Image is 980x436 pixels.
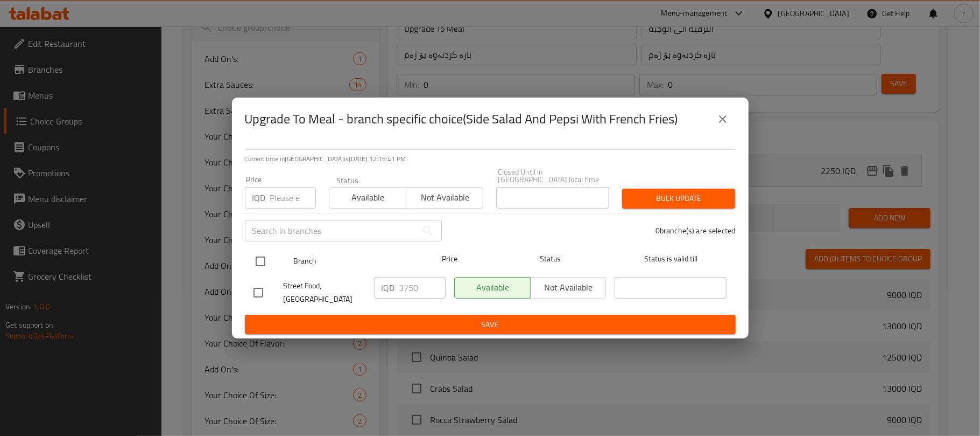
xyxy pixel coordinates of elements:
p: IQD [252,191,266,204]
p: Current time in [GEOGRAPHIC_DATA] is [DATE] 12:16:41 PM [245,154,736,164]
span: Not available [411,190,479,205]
span: Status is valid till [615,252,727,266]
span: Bulk update [631,192,727,205]
span: Branch [293,254,405,268]
button: close [710,106,736,132]
button: Save [245,315,736,335]
input: Search in branches [245,220,417,241]
h2: Upgrade To Meal - branch specific choice(Side Salad And Pepsi With French Fries) [245,110,678,128]
p: IQD [382,281,395,294]
input: Please enter price [270,187,316,209]
button: Available [329,187,406,209]
p: 0 branche(s) are selected [655,225,736,236]
button: Not available [406,187,483,209]
span: Price [414,252,485,266]
span: Available [334,190,402,205]
input: Please enter price [399,277,446,299]
span: Save [253,318,727,331]
span: Status [494,252,606,266]
span: Street Food, [GEOGRAPHIC_DATA] [284,279,365,306]
button: Bulk update [622,189,735,209]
